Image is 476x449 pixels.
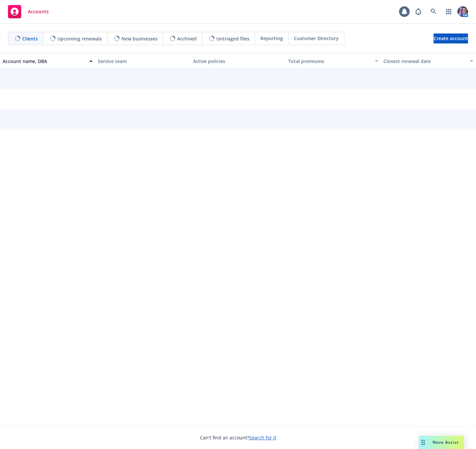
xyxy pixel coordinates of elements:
button: Service team [95,53,190,69]
span: Accounts [28,9,49,14]
span: Create account [434,32,468,45]
span: Archived [177,35,197,42]
span: New businesses [121,35,158,42]
div: Closest renewal date [383,58,466,65]
span: Nova Assist [433,439,459,445]
button: Total premiums [286,53,381,69]
img: photo [457,6,468,17]
a: Report a Bug [412,5,425,18]
div: Drag to move [419,436,427,449]
div: Active policies [193,58,283,65]
a: Accounts [5,2,51,21]
a: Switch app [442,5,455,18]
div: Account name, DBA [3,58,85,65]
span: Can't find an account? [200,434,276,441]
span: Upcoming renewals [57,35,102,42]
button: Active policies [190,53,286,69]
div: Total premiums [288,58,371,65]
a: Search [427,5,440,18]
a: Search for it [249,434,276,441]
div: Service team [98,58,188,65]
button: Closest renewal date [381,53,476,69]
a: Create account [434,33,468,43]
span: Untriaged files [216,35,249,42]
button: Nova Assist [419,436,464,449]
span: Reporting [260,35,283,42]
span: Customer Directory [294,35,339,42]
span: Clients [22,35,38,42]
